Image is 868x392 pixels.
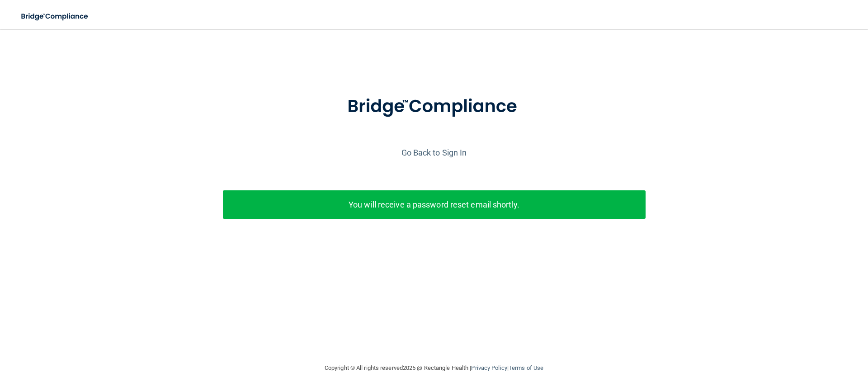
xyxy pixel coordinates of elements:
a: Go Back to Sign In [401,148,467,157]
a: Privacy Policy [471,364,507,371]
div: Copyright © All rights reserved 2025 @ Rectangle Health | | [269,354,599,383]
p: You will receive a password reset email shortly. [230,197,639,212]
iframe: Drift Widget Chat Controller [823,330,857,364]
img: bridge_compliance_login_screen.278c3ca4.svg [14,7,97,26]
img: bridge_compliance_login_screen.278c3ca4.svg [329,83,539,130]
a: Terms of Use [509,364,543,371]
